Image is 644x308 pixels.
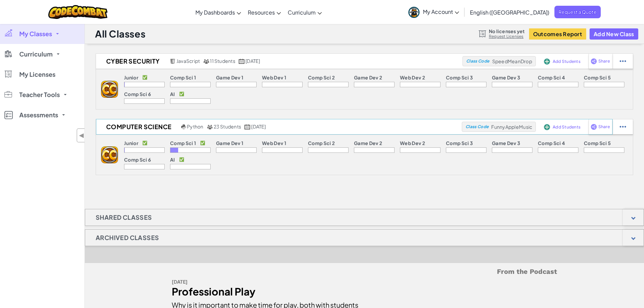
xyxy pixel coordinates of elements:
p: ✅ [179,91,184,97]
p: Web Dev 2 [400,140,425,146]
a: Request Licenses [489,34,525,39]
p: Game Dev 2 [354,75,382,80]
span: ◀ [79,131,85,140]
a: Cyber security JavaScript 11 Students [DATE] [96,56,462,66]
p: Comp Sci 4 [538,140,565,146]
img: IconShare_Purple.svg [591,58,597,64]
span: SpeedMeanDrop [492,58,532,64]
span: JavaScript [176,58,200,64]
p: Web Dev 2 [400,75,425,80]
p: ✅ [142,140,147,146]
span: Python [187,123,203,129]
span: Curriculum [19,51,53,57]
a: Resources [244,3,284,21]
p: Comp Sci 2 [308,140,335,146]
button: Outcomes Report [529,28,586,40]
span: Curriculum [288,9,316,16]
p: Comp Sci 6 [124,157,151,162]
img: IconStudentEllipsis.svg [620,124,626,130]
span: Add Students [553,125,580,129]
p: Comp Sci 1 [170,75,196,80]
p: Comp Sci 3 [446,140,473,146]
img: logo [101,81,118,98]
img: logo [101,146,118,163]
img: calendar.svg [244,124,251,129]
img: python.png [181,124,186,129]
span: 23 Students [214,123,241,129]
span: My Classes [19,31,52,37]
p: Junior [124,75,138,80]
h1: Shared Classes [85,209,163,226]
p: Comp Sci 5 [584,75,611,80]
button: Add New Class [590,28,638,40]
p: Game Dev 2 [354,140,382,146]
img: calendar.svg [239,59,245,64]
img: CodeCombat logo [48,5,108,19]
div: Professional Play [172,287,359,297]
span: [DATE] [251,123,266,129]
p: Comp Sci 1 [170,140,196,146]
p: ✅ [179,157,184,162]
a: My Dashboards [192,3,244,21]
img: avatar [408,7,420,18]
span: Assessments [19,112,58,118]
p: Junior [124,140,138,146]
span: FunnyAppleMusic [491,124,532,130]
h5: From the Podcast [172,266,557,277]
span: Class Code [466,125,488,129]
p: AI [170,91,175,97]
span: Share [598,125,610,129]
span: No licenses yet [489,28,525,34]
span: Class Code [466,59,489,63]
p: AI [170,157,175,162]
span: Add Students [553,60,580,64]
h2: Cyber security [96,56,168,66]
a: English ([GEOGRAPHIC_DATA]) [467,3,553,21]
p: Game Dev 3 [492,140,520,146]
p: Web Dev 1 [262,140,286,146]
img: IconAddStudents.svg [544,58,550,65]
span: Resources [248,9,275,16]
span: English ([GEOGRAPHIC_DATA]) [470,9,549,16]
a: Request a Quote [554,6,601,18]
p: Comp Sci 2 [308,75,335,80]
a: Curriculum [284,3,325,21]
span: Share [598,59,610,63]
span: My Account [423,8,459,15]
p: Game Dev 3 [492,75,520,80]
img: javascript.png [170,59,176,64]
h2: Computer science [96,122,180,132]
div: [DATE] [172,277,359,287]
img: IconStudentEllipsis.svg [620,58,626,64]
span: Teacher Tools [19,92,60,98]
p: ✅ [142,75,147,80]
span: My Licenses [19,71,55,77]
a: My Account [405,1,462,23]
h1: Archived Classes [85,229,169,246]
span: [DATE] [245,58,260,64]
span: 11 Students [210,58,235,64]
p: Comp Sci 3 [446,75,473,80]
p: Comp Sci 4 [538,75,565,80]
p: Comp Sci 6 [124,91,151,97]
p: ✅ [200,140,205,146]
span: My Dashboards [195,9,235,16]
img: IconShare_Purple.svg [591,124,597,130]
p: Comp Sci 5 [584,140,611,146]
p: Web Dev 1 [262,75,286,80]
h1: All Classes [95,27,145,40]
p: Game Dev 1 [216,140,243,146]
img: MultipleUsers.png [203,59,209,64]
p: Game Dev 1 [216,75,243,80]
a: Computer science Python 23 Students [DATE] [96,122,462,132]
img: IconAddStudents.svg [544,124,550,130]
img: MultipleUsers.png [207,124,213,129]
